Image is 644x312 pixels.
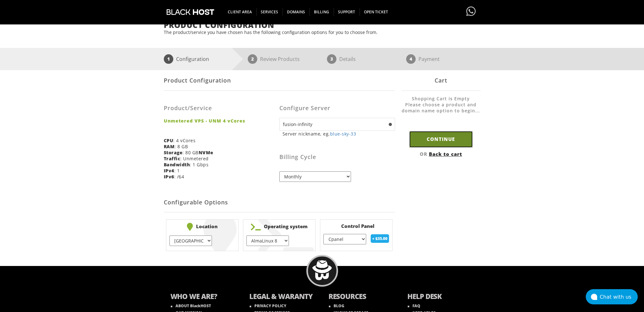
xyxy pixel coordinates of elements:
[360,8,392,16] span: Open Ticket
[176,54,209,64] p: Configuration
[401,151,481,157] div: OR
[249,291,316,302] b: LEGAL & WARANTY
[586,289,638,304] button: Chat with us
[246,223,312,231] b: Operating system
[256,8,283,16] span: SERVICES
[164,156,181,162] b: Traffic
[312,260,332,280] img: BlackHOST mascont, Blacky.
[339,54,356,64] p: Details
[164,96,279,184] div: : 4 vCores : 8 GB : 80 GB : Unmetered : 1 Gbps : 1 : /64
[600,294,638,300] div: Chat with us
[250,303,286,309] a: PRIVACY POLICY
[164,70,395,91] div: Product Configuration
[328,291,395,302] b: RESOURCES
[429,151,462,157] a: Back to cart
[409,131,473,147] input: Continue
[418,54,440,64] p: Payment
[329,303,344,309] a: BLOG
[164,193,395,212] h2: Configurable Options
[164,21,481,29] h1: Product Configuration
[406,54,416,64] span: 4
[164,29,481,35] p: The product/service you have chosen has the following configuration options for you to choose from.
[283,8,310,16] span: Domains
[408,303,420,309] a: FAQ
[279,118,395,131] input: Hostname
[223,8,257,16] span: CLIENT AREA
[334,8,360,16] span: Support
[246,236,289,246] select: } } } } } } } } } } } } } } } } } } } } }
[371,234,389,243] div: + $
[164,149,183,156] b: Storage
[260,54,300,64] p: Review Products
[164,168,174,174] b: IPv4
[199,149,214,156] b: NVMe
[378,236,387,241] span: 35.00
[169,223,235,231] b: Location
[171,303,211,309] a: ABOUT BlackHOST
[279,105,395,111] h3: Configure Server
[164,118,275,124] strong: Unmetered VPS - UNM 4 vCores
[407,291,474,302] b: HELP DESK
[164,137,174,143] b: CPU
[283,131,395,137] small: Server nickname, eg.
[401,96,481,120] li: Shopping Cart is Empty Please choose a product and domain name option to begin...
[164,105,275,111] h3: Product/Service
[164,174,174,180] b: IPv6
[323,223,389,229] b: Control Panel
[248,54,257,64] span: 2
[279,154,395,160] h3: Billing Cycle
[169,236,212,246] select: } } } } } }
[323,234,366,244] select: } } } }
[330,131,356,137] a: blue-sky-33
[170,291,237,302] b: WHO WE ARE?
[164,54,173,64] span: 1
[309,8,334,16] span: Billing
[327,54,336,64] span: 3
[164,162,190,168] b: Bandwidth
[164,143,175,149] b: RAM
[401,70,481,91] div: Cart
